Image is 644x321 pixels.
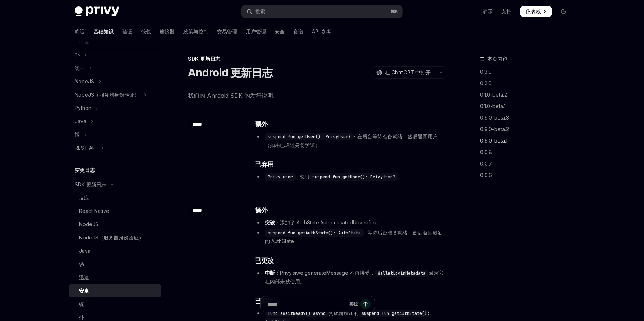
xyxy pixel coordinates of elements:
a: 反应 [69,191,161,204]
code: suspend fun getAuthState(): AuthState [265,229,364,237]
font: 反应 [79,195,89,201]
font: SDK 更新日志 [188,56,220,62]
font: 基础知识 [93,28,114,34]
code: suspend fun getUser(): PrivyUser? [265,133,354,140]
a: 0.1.0-beta.2 [480,89,575,101]
font: 扑 [75,52,80,58]
font: 0.0.7 [480,160,492,167]
font: ：Privy.siwe.generateMessage 不再接受， [275,270,375,276]
font: 安全 [275,28,285,34]
font: 已弃用 [255,160,274,168]
font: 0.2.0 [480,80,492,86]
a: 迅速 [69,271,161,284]
font: 0.0.8 [480,149,492,155]
font: 。 [398,173,403,180]
font: 连接器 [160,28,175,34]
font: 因为它在内部未被使用。 [265,270,443,284]
font: 交易管理 [217,28,237,34]
font: 欢迎 [75,28,85,34]
font: ：添加了 AuthState.AuthenticatedUnverified [275,219,378,225]
font: 在 ChatGPT 中打开 [385,69,431,75]
code: suspend fun getUser(): PrivyUser? [309,173,398,181]
a: 0.9.0-beta.1 [480,135,575,146]
a: 0.1.0-beta.1 [480,101,575,112]
font: SDK 更新日志 [75,181,106,187]
button: 切换 SDK 变更日志部分 [69,178,161,191]
font: - 等待后台准备就绪，然后返回最新的 AuthState [265,229,443,244]
a: 0.2.0 [480,78,575,89]
font: NodeJS [79,221,98,227]
font: 0.0.6 [480,172,492,178]
font: 0.9.0-beta.1 [480,138,507,144]
a: 0.0.6 [480,169,575,181]
a: 食谱 [293,23,303,40]
a: 支持 [501,8,511,15]
img: 深色标志 [75,6,119,17]
font: 验证 [122,28,132,34]
a: React Native [69,205,161,218]
font: 0.1.0-beta.1 [480,103,506,109]
code: WalletLoginMetadata [375,270,428,277]
font: NodeJS（服务器身份验证） [75,92,139,98]
font: 安卓 [79,288,89,294]
font: 搜索... [255,8,268,14]
font: 0.9.0-beta.3 [480,115,509,121]
font: Python [75,105,91,111]
font: NodeJS [75,78,94,84]
font: 用户管理 [246,28,266,34]
font: 0.1.0-beta.2 [480,92,507,98]
font: 额外 [255,206,267,214]
a: 0.9.0-beta.2 [480,124,575,135]
a: 安卓 [69,284,161,297]
a: NodeJS [69,218,161,231]
a: 0.9.0-beta.3 [480,112,575,124]
a: 安全 [275,23,285,40]
button: 切换 Java 部分 [69,115,161,128]
a: Java [69,245,161,257]
font: REST API [75,145,97,151]
button: 发送消息 [360,299,371,309]
button: 切换 Python 部分 [69,102,161,115]
font: 我们的 Anrdoid SDK 的发行说明。 [188,92,279,99]
font: 食谱 [293,28,303,34]
button: 切换 REST API 部分 [69,141,161,154]
input: 提问... [268,296,346,312]
font: Java [79,248,91,254]
font: NodeJS（服务器身份验证） [79,234,144,241]
font: Java [75,118,86,124]
font: 迅速 [79,274,89,280]
a: 连接器 [160,23,175,40]
a: 0.3.0 [480,66,575,78]
code: Privy.user [265,173,296,181]
a: 验证 [122,23,132,40]
font: - 在后台等待准备就绪，然后返回用户（如果已通过身份验证） [265,133,438,148]
a: 0.0.7 [480,158,575,169]
button: 切换 NodeJS（服务器身份验证）部分 [69,88,161,101]
font: Android 更新日志 [188,66,272,79]
font: 支持 [501,8,511,14]
font: - 改用 [296,173,309,180]
font: 演示 [483,8,493,14]
button: 切换 Unity 部分 [69,62,161,75]
button: 切换暗模式 [558,6,569,17]
font: 锈 [75,131,80,138]
button: 切换 NodeJS 部分 [69,75,161,88]
a: 用户管理 [246,23,266,40]
font: K [395,9,398,14]
button: 打开搜索 [241,5,402,18]
button: 切换 Flutter 部分 [69,48,161,61]
font: 锈 [79,261,84,267]
a: 演示 [483,8,493,15]
font: 0.3.0 [480,69,492,75]
a: 锈 [69,258,161,271]
a: 交易管理 [217,23,237,40]
a: 政策与控制 [183,23,208,40]
font: 变更日志 [75,167,95,173]
a: API 参考 [312,23,331,40]
font: ⌘ [391,9,395,14]
a: 仪表板 [520,6,552,17]
font: 突破 [265,219,275,225]
font: API 参考 [312,28,331,34]
font: React Native [79,208,109,214]
a: 钱包 [141,23,151,40]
